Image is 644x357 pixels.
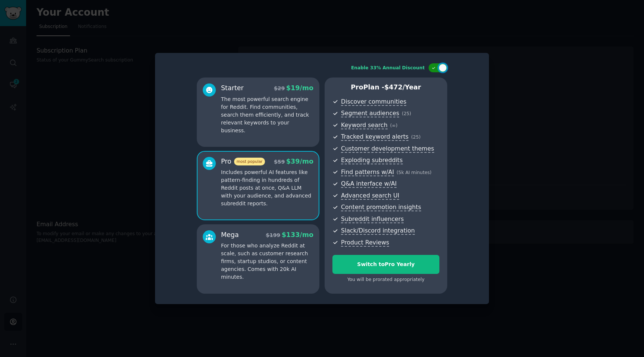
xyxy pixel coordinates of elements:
p: Pro Plan - [332,83,439,92]
span: $ 29 [274,85,285,91]
span: Content promotion insights [341,203,421,211]
div: Switch to Pro Yearly [333,260,439,268]
div: Pro [221,157,265,166]
span: $ 472 /year [384,83,421,91]
button: Switch toPro Yearly [332,255,439,274]
span: Keyword search [341,121,388,129]
div: Starter [221,83,244,93]
div: Mega [221,230,239,240]
span: $ 39 /mo [286,158,313,165]
div: Enable 33% Annual Discount [351,65,425,72]
span: Subreddit influencers [341,215,404,223]
span: ( 5k AI minutes ) [397,170,432,175]
span: $ 133 /mo [282,231,313,238]
span: Segment audiences [341,110,399,117]
span: $ 19 /mo [286,84,313,92]
span: Find patterns w/AI [341,168,394,176]
span: Q&A interface w/AI [341,180,397,188]
span: Tracked keyword alerts [341,133,408,141]
span: $ 59 [274,159,285,165]
p: The most powerful search engine for Reddit. Find communities, search them efficiently, and track ... [221,95,313,135]
span: Product Reviews [341,239,389,247]
p: For those who analyze Reddit at scale, such as customer research firms, startup studios, or conte... [221,242,313,281]
span: ( 25 ) [411,135,420,140]
span: most popular [234,158,265,165]
span: Advanced search UI [341,192,399,200]
p: Includes powerful AI features like pattern-finding in hundreds of Reddit posts at once, Q&A LLM w... [221,168,313,208]
span: Discover communities [341,98,406,106]
span: Exploding subreddits [341,157,402,164]
div: You will be prorated appropriately [332,277,439,283]
span: Slack/Discord integration [341,227,415,235]
span: Customer development themes [341,145,434,153]
span: ( 25 ) [402,111,411,116]
span: ( ∞ ) [390,123,398,128]
span: $ 199 [266,232,280,238]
